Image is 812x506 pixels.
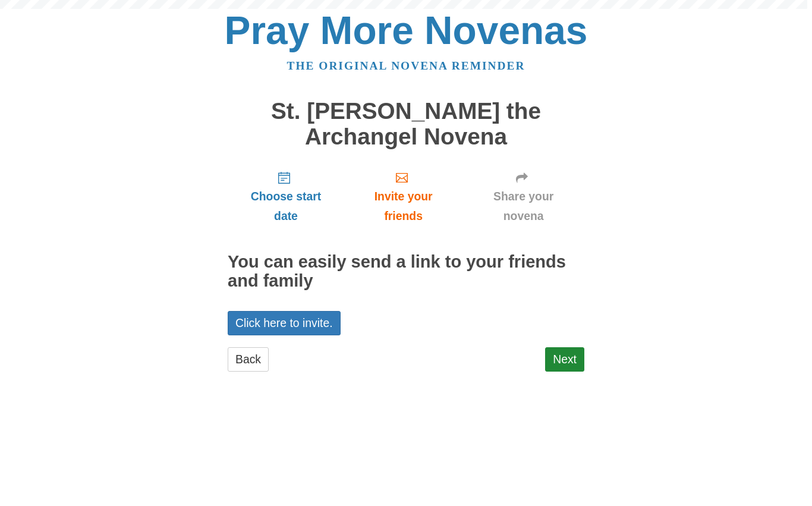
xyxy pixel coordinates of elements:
h1: St. [PERSON_NAME] the Archangel Novena [228,99,584,149]
a: Pray More Novenas [225,8,588,52]
a: Next [545,347,584,372]
a: The original novena reminder [287,59,525,72]
a: Invite your friends [344,161,462,232]
h2: You can easily send a link to your friends and family [228,253,584,291]
a: Click here to invite. [228,311,341,335]
a: Back [228,347,269,372]
a: Choose start date [228,161,344,232]
span: Invite your friends [356,187,451,226]
span: Choose start date [240,187,332,226]
a: Share your novena [462,161,584,232]
span: Share your novena [474,187,572,226]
